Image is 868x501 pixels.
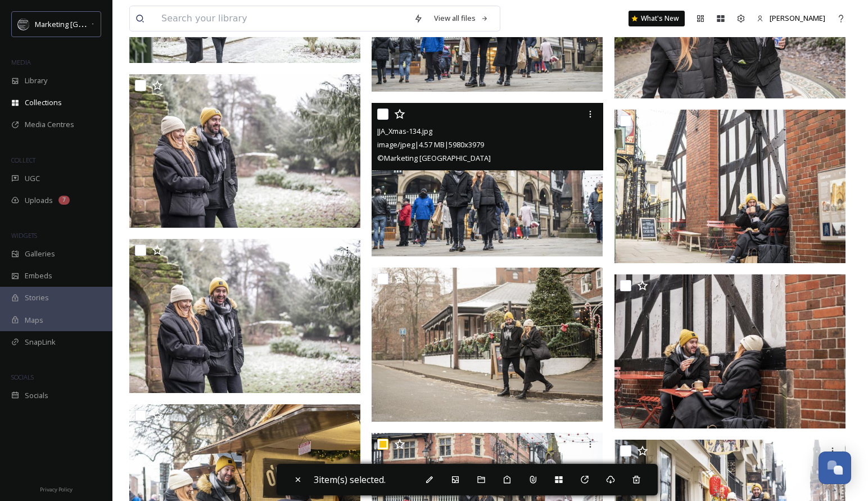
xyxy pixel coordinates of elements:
button: Open Chat [819,452,851,484]
span: COLLECT [11,156,35,164]
span: JJA_Xmas-134.jpg [377,126,432,136]
span: Marketing [GEOGRAPHIC_DATA] [35,19,142,29]
span: Media Centres [25,119,74,130]
span: [PERSON_NAME] [770,13,825,23]
span: MEDIA [11,58,31,66]
div: 7 [58,196,70,205]
span: Stories [25,292,49,303]
img: JJA_Xmas-065.jpg [129,74,360,228]
img: MC-Logo-01.svg [18,19,29,30]
span: SOCIALS [11,373,34,381]
img: JJA_Xmas-064.jpg [129,239,360,393]
span: SnapLink [25,337,56,347]
span: Collections [25,97,62,108]
span: Library [25,75,47,86]
span: Maps [25,315,43,326]
a: Privacy Policy [40,482,73,495]
span: Privacy Policy [40,486,73,493]
span: Galleries [25,249,55,259]
img: JJA_Xmas-080.jpg [614,110,846,264]
span: © Marketing [GEOGRAPHIC_DATA] [377,153,491,163]
a: What's New [629,11,685,26]
a: [PERSON_NAME] [751,7,831,29]
span: Uploads [25,195,53,206]
span: WIDGETS [11,231,37,240]
img: JJA_Xmas-045.jpg [372,268,603,422]
span: 3 item(s) selected. [314,473,386,486]
img: JJA_Xmas-134.jpg [372,103,603,257]
a: View all files [428,7,494,29]
span: Embeds [25,270,52,281]
img: JJA_Xmas-085.jpg [614,274,846,428]
span: image/jpeg | 4.57 MB | 5980 x 3979 [377,139,484,150]
input: Search your library [156,6,408,31]
span: Socials [25,390,48,401]
span: UGC [25,173,40,184]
